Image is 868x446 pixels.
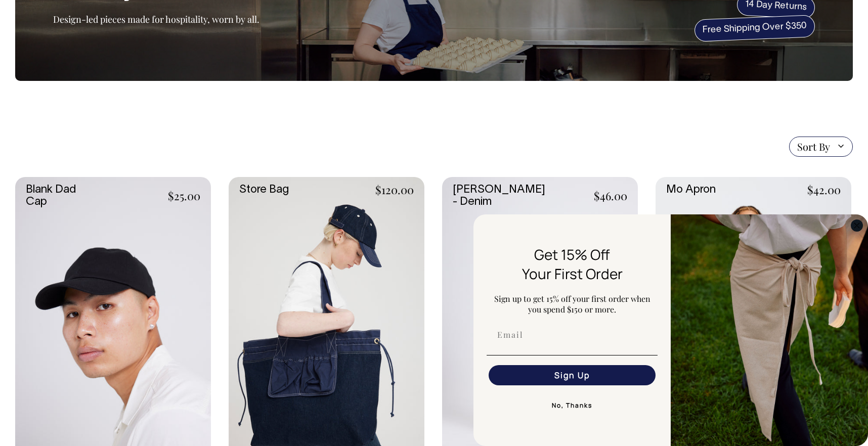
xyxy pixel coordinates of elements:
[489,365,656,385] button: Sign Up
[797,141,830,153] span: Sort By
[851,219,863,232] button: Close dialog
[671,214,868,446] img: 5e34ad8f-4f05-4173-92a8-ea475ee49ac9.jpeg
[522,264,623,283] span: Your First Order
[534,245,610,264] span: Get 15% Off
[473,214,868,446] div: FLYOUT Form
[53,13,259,25] p: Design-led pieces made for hospitality, worn by all.
[694,15,815,42] span: Free Shipping Over $350
[489,325,656,345] input: Email
[487,395,658,416] button: No, Thanks
[494,293,650,315] span: Sign up to get 15% off your first order when you spend $150 or more.
[487,355,658,355] img: underline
